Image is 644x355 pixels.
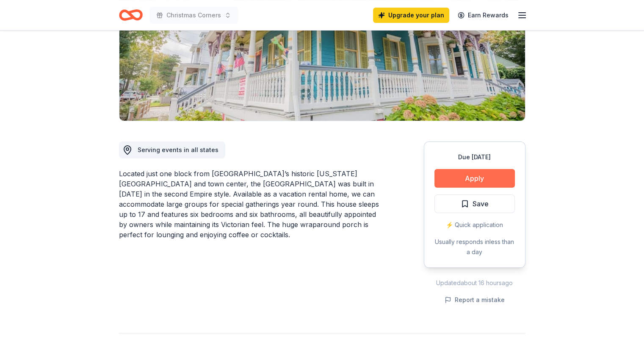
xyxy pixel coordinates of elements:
div: Due [DATE] [434,152,515,162]
a: Upgrade your plan [373,8,449,23]
a: Earn Rewards [453,8,514,23]
div: Updated about 16 hours ago [424,278,525,288]
button: Apply [434,169,515,188]
button: Christmas Corners [149,7,238,24]
a: Home [119,5,143,25]
button: Report a mistake [445,295,505,305]
div: Located just one block from [GEOGRAPHIC_DATA]’s historic [US_STATE][GEOGRAPHIC_DATA] and town cen... [119,169,383,240]
button: Save [434,194,515,213]
span: Serving events in all states [138,146,218,153]
span: Christmas Corners [166,10,221,20]
div: ⚡️ Quick application [434,220,515,230]
div: Usually responds in less than a day [434,237,515,257]
span: Save [473,198,489,209]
